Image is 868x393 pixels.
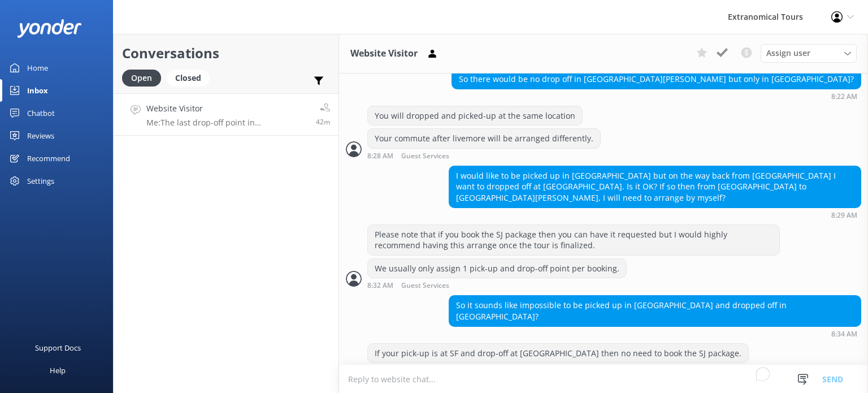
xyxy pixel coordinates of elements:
[449,166,861,208] div: I would like to be picked up in [GEOGRAPHIC_DATA] but on the way back from [GEOGRAPHIC_DATA] I wa...
[449,296,861,326] div: So it sounds like impossible to be picked up in [GEOGRAPHIC_DATA] and dropped off in [GEOGRAPHIC_...
[831,212,857,219] strong: 8:29 AM
[146,102,307,115] h4: Website Visitor
[50,359,66,382] div: Help
[27,147,70,170] div: Recommend
[122,70,161,87] div: Open
[401,153,449,160] span: Guest Services
[167,70,210,87] div: Closed
[122,42,330,64] h2: Conversations
[27,170,54,192] div: Settings
[27,102,55,124] div: Chatbot
[452,70,861,89] div: So there would be no drop off in [GEOGRAPHIC_DATA][PERSON_NAME] but only in [GEOGRAPHIC_DATA]?
[452,92,861,100] div: Sep 26 2025 05:22pm (UTC -07:00) America/Tijuana
[316,117,330,127] span: Sep 26 2025 05:54pm (UTC -07:00) America/Tijuana
[368,129,600,148] div: Your commute after livemore will be arranged differently.
[401,282,449,290] span: Guest Services
[167,71,215,84] a: Closed
[368,259,626,278] div: We usually only assign 1 pick-up and drop-off point per booking.
[368,225,779,255] div: Please note that if you book the SJ package then you can have it requested but I would highly rec...
[27,57,48,79] div: Home
[367,152,601,160] div: Sep 26 2025 05:28pm (UTC -07:00) America/Tijuana
[350,46,418,61] h3: Website Visitor
[368,106,582,126] div: You will dropped and picked-up at the same location
[367,153,393,160] strong: 8:28 AM
[114,93,338,136] a: Website VisitorMe:The last drop-off point in [GEOGRAPHIC_DATA] is livermore.42m
[449,211,861,219] div: Sep 26 2025 05:29pm (UTC -07:00) America/Tijuana
[35,336,81,359] div: Support Docs
[122,71,167,84] a: Open
[766,47,810,59] span: Assign user
[17,19,82,38] img: yonder-white-logo.png
[367,281,627,290] div: Sep 26 2025 05:32pm (UTC -07:00) America/Tijuana
[761,44,857,62] div: Assign User
[449,330,861,338] div: Sep 26 2025 05:34pm (UTC -07:00) America/Tijuana
[831,93,857,100] strong: 8:22 AM
[831,331,857,338] strong: 8:34 AM
[27,79,48,102] div: Inbox
[368,344,748,363] div: If your pick-up is at SF and drop-off at [GEOGRAPHIC_DATA] then no need to book the SJ package.
[339,365,868,393] textarea: To enrich screen reader interactions, please activate Accessibility in Grammarly extension settings
[146,118,307,128] p: Me: The last drop-off point in [GEOGRAPHIC_DATA] is livermore.
[27,124,54,147] div: Reviews
[367,282,393,290] strong: 8:32 AM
